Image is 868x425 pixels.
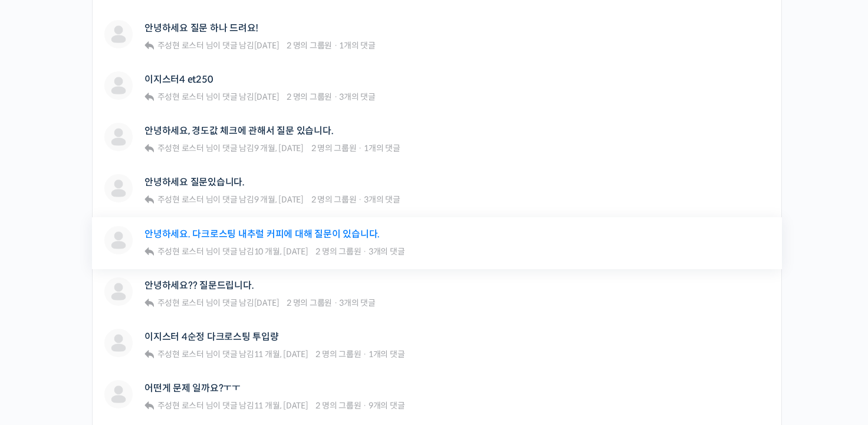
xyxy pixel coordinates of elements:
[157,143,204,153] span: 주성현 로스터
[334,297,338,308] span: ·
[287,297,332,308] span: 2 명의 그룹원
[339,297,376,308] span: 3개의 댓글
[287,40,332,51] span: 2 명의 그룹원
[156,349,204,359] a: 주성현 로스터
[108,345,122,355] span: 대화
[156,40,280,51] span: 님이 댓글 남김
[156,297,280,308] span: 님이 댓글 남김
[254,246,308,257] a: 10 개월, [DATE]
[157,40,204,51] span: 주성현 로스터
[78,327,152,357] a: 대화
[363,349,367,359] span: ·
[156,91,280,102] span: 님이 댓글 남김
[144,331,279,342] a: 이지스터 4순정 다크로스팅 투입량
[339,40,376,51] span: 1개의 댓글
[339,91,376,102] span: 3개의 댓글
[334,91,338,102] span: ·
[254,143,304,153] a: 9 개월, [DATE]
[311,194,357,205] span: 2 명의 그룹원
[156,143,304,153] span: 님이 댓글 남김
[254,194,304,205] a: 9 개월, [DATE]
[144,22,258,34] a: 안녕하세요 질문 하나 드려요!
[157,297,204,308] span: 주성현 로스터
[144,176,245,188] a: 안녕하세요 질문있습니다.
[315,400,361,411] span: 2 명의 그룹원
[254,297,280,308] a: [DATE]
[364,143,400,153] span: 1개의 댓글
[157,194,204,205] span: 주성현 로스터
[144,74,213,85] a: 이지스터4 et250
[157,246,204,257] span: 주성현 로스터
[156,349,308,359] span: 님이 댓글 남김
[156,246,204,257] a: 주성현 로스터
[156,143,204,153] a: 주성현 로스터
[157,349,204,359] span: 주성현 로스터
[369,246,405,257] span: 3개의 댓글
[156,400,308,411] span: 님이 댓글 남김
[369,400,405,411] span: 9개의 댓글
[311,143,357,153] span: 2 명의 그룹원
[144,280,254,291] a: 안녕하세요?? 질문드립니다.
[156,40,204,51] a: 주성현 로스터
[369,349,405,359] span: 1개의 댓글
[315,246,361,257] span: 2 명의 그룹원
[157,400,204,411] span: 주성현 로스터
[254,400,308,411] a: 11 개월, [DATE]
[157,91,204,102] span: 주성현 로스터
[287,91,332,102] span: 2 명의 그룹원
[144,228,380,240] a: 안녕하세요. 다크로스팅 내추럴 커피에 대해 질문이 있습니다.
[144,125,334,136] a: 안녕하세요, 경도값 체크에 관해서 질문 있습니다.
[358,194,362,205] span: ·
[156,194,304,205] span: 님이 댓글 남김
[254,349,308,359] a: 11 개월, [DATE]
[254,40,280,51] a: [DATE]
[156,91,204,102] a: 주성현 로스터
[156,194,204,205] a: 주성현 로스터
[152,327,226,357] a: 설정
[156,246,308,257] span: 님이 댓글 남김
[156,400,204,411] a: 주성현 로스터
[334,40,338,51] span: ·
[363,246,367,257] span: ·
[144,382,241,394] a: 어떤게 문제 일까요?ㅜㅜ
[156,297,204,308] a: 주성현 로스터
[37,345,44,354] span: 홈
[182,345,196,354] span: 설정
[364,194,400,205] span: 3개의 댓글
[4,327,78,357] a: 홈
[254,91,280,102] a: [DATE]
[315,349,361,359] span: 2 명의 그룹원
[363,400,367,411] span: ·
[358,143,362,153] span: ·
